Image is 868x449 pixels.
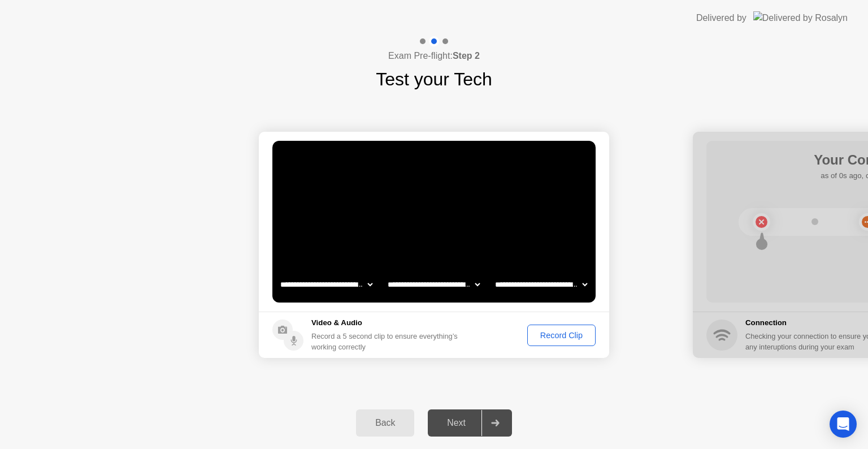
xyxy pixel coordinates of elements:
[753,11,848,24] img: Delivered by Rosalyn
[696,11,747,25] div: Delivered by
[531,331,592,340] div: Record Clip
[388,49,480,63] h4: Exam Pre-flight:
[431,418,481,428] div: Next
[428,409,512,437] button: Next
[278,273,375,296] select: Available cameras
[376,66,492,93] h1: Test your Tech
[311,331,462,352] div: Record a 5 second clip to ensure everything’s working correctly
[359,418,411,428] div: Back
[311,317,462,329] h5: Video & Audio
[493,273,589,296] select: Available microphones
[453,51,480,61] b: Step 2
[385,273,482,296] select: Available speakers
[830,411,857,438] div: Open Intercom Messenger
[527,325,596,346] button: Record Clip
[356,409,414,437] button: Back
